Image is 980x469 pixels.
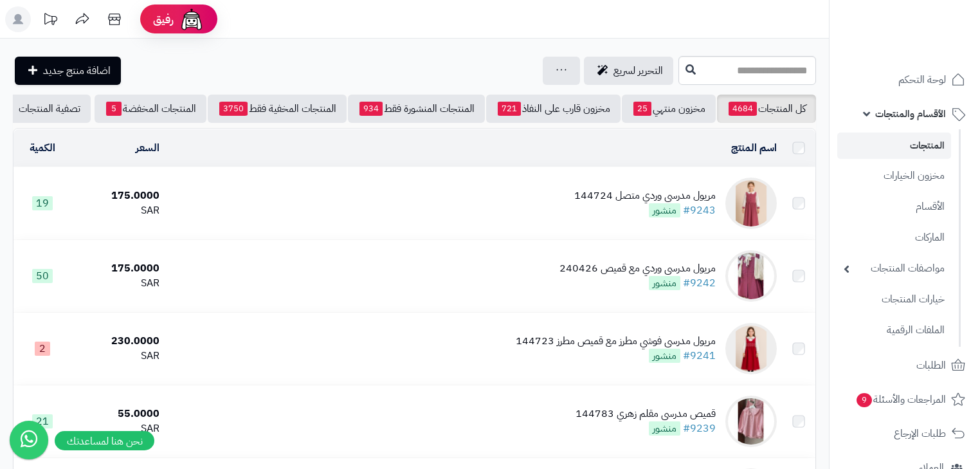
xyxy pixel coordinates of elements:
span: التحرير لسريع [613,63,663,78]
a: خيارات المنتجات [837,286,951,313]
a: #9239 [683,421,716,436]
a: المنتجات [837,133,951,159]
a: مخزون قارب على النفاذ721 [486,95,621,123]
span: 19 [32,196,53,210]
span: 25 [633,102,651,116]
span: طلبات الإرجاع [894,425,946,443]
span: المراجعات والأسئلة [855,391,946,409]
span: رفيق [153,12,174,27]
a: الأقسام [837,193,951,221]
a: #9242 [683,275,716,291]
img: ai-face.png [179,6,204,32]
div: SAR [77,421,160,436]
a: مواصفات المنتجات [837,255,951,282]
div: مريول مدرسي وردي مع قميص 240426 [559,261,716,276]
span: منشور [649,349,680,363]
a: المراجعات والأسئلة9 [837,384,972,415]
a: لوحة التحكم [837,64,972,95]
div: 230.0000 [77,334,160,349]
a: #9241 [683,348,716,363]
a: طلبات الإرجاع [837,418,972,449]
div: مريول مدرسي فوشي مطرز مع قميص مطرز 144723 [516,334,716,349]
span: 50 [32,269,53,283]
div: مريول مدرسي وردي متصل 144724 [574,189,716,203]
span: 2 [35,342,50,356]
a: المنتجات المخفضة5 [95,95,206,123]
a: المنتجات المنشورة فقط934 [348,95,485,123]
span: 3750 [219,102,248,116]
a: الماركات [837,224,951,252]
a: الملفات الرقمية [837,317,951,344]
a: المنتجات المخفية فقط3750 [208,95,347,123]
span: الأقسام والمنتجات [875,105,946,123]
a: الكمية [30,140,55,156]
span: لوحة التحكم [898,71,946,89]
a: اضافة منتج جديد [15,57,121,85]
img: مريول مدرسي فوشي مطرز مع قميص مطرز 144723 [725,323,777,374]
span: منشور [649,276,680,290]
span: منشور [649,203,680,217]
span: 9 [857,393,872,407]
a: مخزون الخيارات [837,162,951,190]
img: مريول مدرسي وردي متصل 144724 [725,178,777,229]
a: اسم المنتج [731,140,777,156]
img: قميص مدرسي مقلم زهري 144783 [725,396,777,447]
div: SAR [77,349,160,363]
img: logo-2.png [893,36,968,63]
a: #9243 [683,203,716,218]
span: 934 [359,102,383,116]
span: 721 [498,102,521,116]
div: SAR [77,203,160,218]
span: الطلبات [916,356,946,374]
div: 55.0000 [77,407,160,421]
span: 21 [32,414,53,428]
div: 175.0000 [77,261,160,276]
span: 4684 [729,102,757,116]
a: التحرير لسريع [584,57,673,85]
a: مخزون منتهي25 [622,95,716,123]
div: قميص مدرسي مقلم زهري 144783 [576,407,716,421]
span: اضافة منتج جديد [43,63,111,78]
a: كل المنتجات4684 [717,95,816,123]
div: 175.0000 [77,189,160,203]
img: مريول مدرسي وردي مع قميص 240426 [725,250,777,302]
a: الطلبات [837,350,972,381]
a: السعر [136,140,159,156]
span: 5 [106,102,122,116]
a: تحديثات المنصة [34,6,66,35]
span: منشور [649,421,680,436]
span: تصفية المنتجات [19,101,80,116]
div: SAR [77,276,160,291]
